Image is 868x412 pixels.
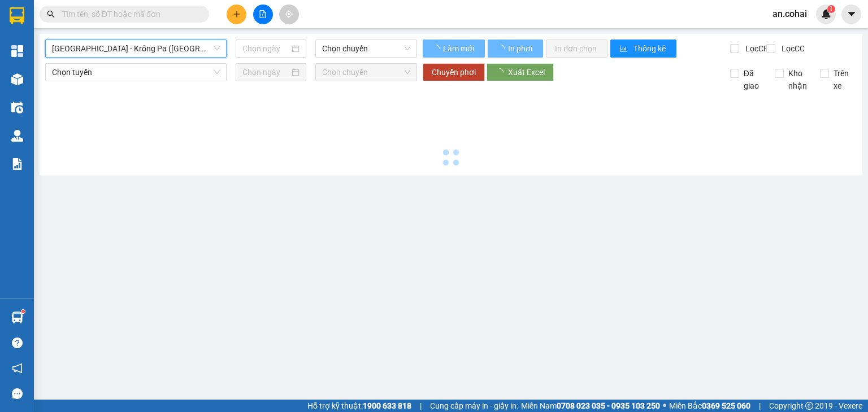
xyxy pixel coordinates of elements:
span: caret-down [847,9,857,19]
img: warehouse-icon [11,312,23,323]
button: plus [227,5,246,24]
span: Đã giao [739,67,767,92]
span: Trên xe [829,67,857,92]
img: solution-icon [11,158,23,170]
input: Chọn ngày [242,42,289,55]
strong: 1900 633 818 [363,401,411,410]
span: | [759,400,761,412]
span: 1 [829,5,833,13]
img: warehouse-icon [11,73,23,85]
sup: 1 [827,5,835,13]
b: Cô Hai [29,8,76,25]
input: Tìm tên, số ĐT hoặc mã đơn [62,8,196,20]
span: file-add [259,10,267,18]
span: Miền Nam [521,400,660,412]
span: Làm mới [443,42,476,55]
span: [DATE] 12:25 [101,30,142,39]
span: aim [285,10,293,18]
img: warehouse-icon [11,130,23,142]
button: Xuất Excel [487,63,554,81]
button: In phơi [488,40,543,58]
button: bar-chartThống kê [610,40,676,58]
strong: 0708 023 035 - 0935 103 250 [557,401,660,410]
span: Thống kê [633,42,667,55]
span: Cung cấp máy in - giấy in: [430,400,518,412]
span: copyright [805,402,813,410]
button: Làm mới [423,40,485,58]
span: an.cohai [763,7,816,21]
span: Hỗ trợ kỹ thuật: [307,400,411,412]
span: bar-chart [619,45,629,54]
span: ⚪️ [663,404,666,408]
span: loading [432,45,441,52]
span: question-circle [12,338,23,348]
img: logo-vxr [10,7,24,24]
img: warehouse-icon [11,102,23,113]
span: Sài Gòn - Krông Pa (Uar) [52,40,220,57]
button: caret-down [841,5,861,24]
span: In phơi [508,42,534,55]
span: Chọn chuyến [322,64,411,81]
span: message [12,388,23,399]
span: Kho nhận [784,67,811,92]
span: Chọn tuyến [52,64,220,81]
span: | [420,400,422,412]
span: Lọc CR [741,42,770,55]
h2: Q92V8GCB [5,35,62,52]
button: aim [279,5,299,24]
img: dashboard-icon [11,45,23,57]
span: search [47,10,55,18]
button: Chuyển phơi [423,63,485,81]
span: loading [497,45,506,52]
span: Gửi: [101,43,123,56]
strong: 0369 525 060 [702,401,750,410]
input: Chọn ngày [242,66,289,78]
button: file-add [253,5,273,24]
span: Lọc CC [777,42,806,55]
span: notification [12,363,23,374]
span: plus [233,10,241,18]
button: In đơn chọn [546,40,607,58]
span: [PERSON_NAME] HCM [101,62,221,75]
span: Miền Bắc [669,400,750,412]
span: bao [101,78,129,98]
sup: 1 [21,310,25,313]
span: Chọn chuyến [322,40,411,57]
img: icon-new-feature [821,9,831,19]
